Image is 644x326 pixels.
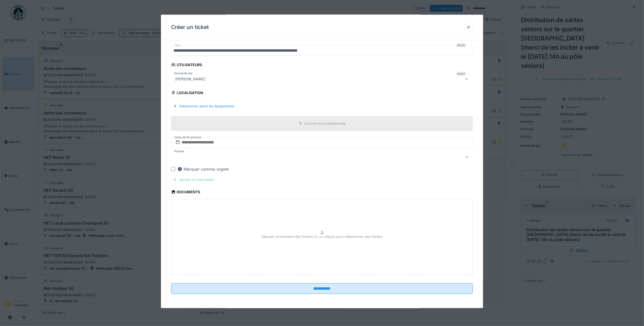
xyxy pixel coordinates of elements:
[171,24,209,31] h3: Créer un ticket
[171,89,203,98] div: Localisation
[171,61,202,70] div: Utilisateurs
[456,43,466,47] div: Requis
[171,103,236,110] div: Sélectionner parmi les équipements
[171,32,227,40] div: Informations générales
[456,72,466,76] div: Requis
[173,149,185,154] label: Priorité
[174,135,202,140] label: Date de fin prévue
[261,234,383,239] p: Déposez directement des fichiers ici, ou cliquez pour sélectionner des fichiers
[171,188,200,197] div: Documents
[173,71,194,76] label: Demandé par
[305,121,346,126] div: Aucune zone sélectionnée
[171,176,216,183] div: Ajouter un intervenant
[173,43,182,48] label: Titre
[173,76,207,82] div: [PERSON_NAME]
[177,166,229,172] div: Marquer comme urgent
